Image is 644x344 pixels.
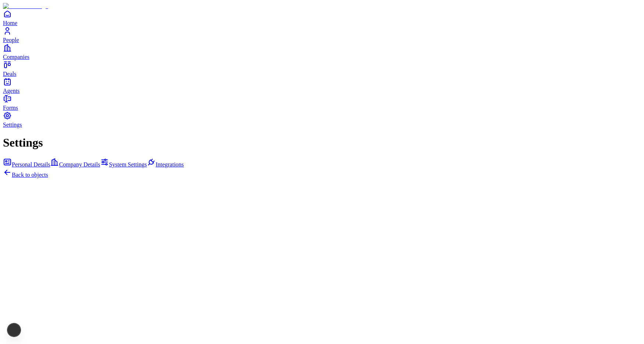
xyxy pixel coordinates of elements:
[147,161,184,168] a: Integrations
[3,111,641,128] a: Settings
[100,161,147,168] a: System Settings
[3,122,22,128] span: Settings
[3,94,641,111] a: Forms
[3,43,641,60] a: Companies
[3,71,16,77] span: Deals
[3,10,641,26] a: Home
[3,37,19,43] span: People
[156,161,184,168] span: Integrations
[3,77,641,94] a: Agents
[3,27,641,43] a: People
[3,60,641,77] a: Deals
[12,161,50,168] span: Personal Details
[59,161,100,168] span: Company Details
[3,172,48,178] a: Back to objects
[3,161,50,168] a: Personal Details
[3,88,20,94] span: Agents
[50,161,100,168] a: Company Details
[109,161,147,168] span: System Settings
[3,136,641,150] h1: Settings
[3,105,18,111] span: Forms
[3,54,29,60] span: Companies
[3,3,48,10] img: Item Brain Logo
[3,20,17,26] span: Home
